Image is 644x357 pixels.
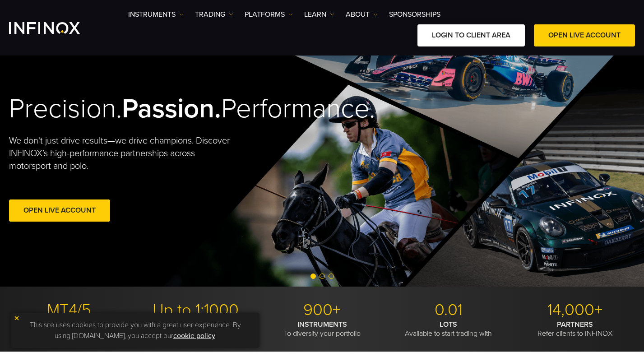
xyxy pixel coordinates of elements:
[329,274,334,279] span: Go to slide 3
[515,300,635,320] p: 14,000+
[173,331,215,340] a: cookie policy
[389,300,508,320] p: 0.01
[16,317,255,343] p: This site uses cookies to provide you with a great user experience. By using [DOMAIN_NAME], you a...
[417,24,525,46] a: LOGIN TO CLIENT AREA
[195,9,233,20] a: TRADING
[14,315,20,321] img: yellow close icon
[297,320,347,329] strong: INSTRUMENTS
[262,300,382,320] p: 900+
[557,320,593,329] strong: PARTNERS
[304,9,334,20] a: Learn
[320,274,325,279] span: Go to slide 2
[9,93,291,125] h2: Precision. Performance.
[122,93,221,125] strong: Passion.
[9,22,101,34] a: INFINOX Logo
[346,9,378,20] a: ABOUT
[389,9,440,20] a: SPONSORSHIPS
[9,300,129,320] p: MT4/5
[9,320,129,338] p: With modern trading tools
[9,134,234,172] p: We don't just drive results—we drive champions. Discover INFINOX’s high-performance partnerships ...
[534,24,635,46] a: OPEN LIVE ACCOUNT
[245,9,293,20] a: PLATFORMS
[389,320,508,338] p: Available to start trading with
[515,320,635,338] p: Refer clients to INFINOX
[9,199,110,222] a: Open Live Account
[440,320,457,329] strong: LOTS
[135,300,255,320] p: Up to 1:1000
[128,9,184,20] a: Instruments
[262,320,382,338] p: To diversify your portfolio
[310,274,316,279] span: Go to slide 1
